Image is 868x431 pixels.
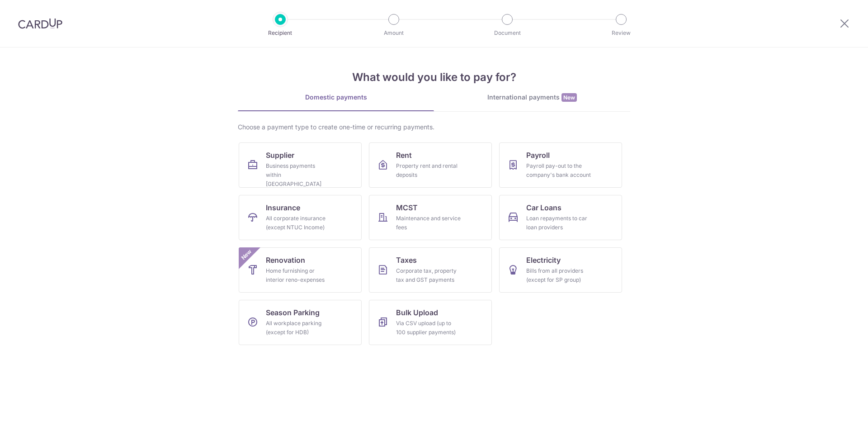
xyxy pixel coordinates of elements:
[396,319,461,337] div: Via CSV upload (up to 100 supplier payments)
[266,255,305,265] span: Renovation
[266,266,331,284] div: Home furnishing or interior reno-expenses
[266,161,331,189] div: Business payments within [GEOGRAPHIC_DATA]
[369,300,492,345] a: Bulk UploadVia CSV upload (up to 100 supplier payments)
[396,255,417,265] span: Taxes
[266,319,331,337] div: All workplace parking (except for HDB)
[396,202,418,213] span: MCST
[396,161,461,180] div: Property rent and rental deposits
[266,214,331,232] div: All corporate insurance (except NTUC Income)
[499,142,622,188] a: PayrollPayroll pay-out to the company's bank account
[396,266,461,284] div: Corporate tax, property tax and GST payments
[369,142,492,188] a: RentProperty rent and rental deposits
[369,195,492,240] a: MCSTMaintenance and service fees
[810,404,859,426] iframe: Opens a widget where you can find more information
[499,195,622,240] a: Car LoansLoan repayments to car loan providers
[526,214,591,232] div: Loan repayments to car loan providers
[588,28,655,38] p: Review
[247,28,314,38] p: Recipient
[239,300,362,345] a: Season ParkingAll workplace parking (except for HDB)
[396,307,438,318] span: Bulk Upload
[266,307,320,318] span: Season Parking
[526,255,561,265] span: Electricity
[360,28,427,38] p: Amount
[561,93,577,102] span: New
[396,150,412,161] span: Rent
[238,123,630,132] div: Choose a payment type to create one-time or recurring payments.
[526,266,591,284] div: Bills from all providers (except for SP group)
[266,150,294,161] span: Supplier
[526,202,561,213] span: Car Loans
[526,150,550,161] span: Payroll
[239,195,362,240] a: InsuranceAll corporate insurance (except NTUC Income)
[369,247,492,293] a: TaxesCorporate tax, property tax and GST payments
[239,247,254,262] span: New
[266,202,300,213] span: Insurance
[526,161,591,180] div: Payroll pay-out to the company's bank account
[18,18,62,29] img: CardUp
[474,28,541,38] p: Document
[396,214,461,232] div: Maintenance and service fees
[499,247,622,293] a: ElectricityBills from all providers (except for SP group)
[238,93,434,102] div: Domestic payments
[434,93,630,102] div: International payments
[239,247,362,293] a: RenovationHome furnishing or interior reno-expensesNew
[239,142,362,188] a: SupplierBusiness payments within [GEOGRAPHIC_DATA]
[238,69,630,85] h4: What would you like to pay for?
